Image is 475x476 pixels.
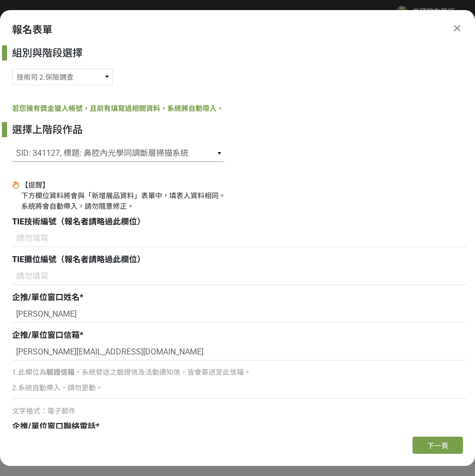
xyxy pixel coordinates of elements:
div: 【提醒】 下方欄位資料將會與「新增展品資料」表單中，填表人資料相同。 系統將會自動帶入，請勿隨意修正。 [21,180,226,212]
span: TIE技術編號（報名者請略過此欄位） [12,217,145,226]
span: TIE攤位編號（報名者請略過此欄位） [12,255,145,264]
span: 文字格式：電子郵件 [12,407,76,415]
span: 報名表單 [12,24,52,36]
span: 企推/單位窗口姓名 [12,292,80,302]
input: 請勿填寫 [12,230,467,247]
span: 企推/單位窗口信箱 [12,330,80,340]
p: 2.系統自動帶入，請勿更動。 [12,383,467,393]
span: 若您擁有獎金獵人帳號，且前有填寫過相關資料，系統將自動帶入。 [12,104,224,112]
div: 選擇上階段作品 [12,122,467,137]
div: 組別與階段選擇 [12,45,467,61]
button: 下一頁 [413,437,463,454]
p: 1.此欄位為 ，系統發送之驗證信及活動通知信，皆會寄送至此信箱。 [12,367,467,378]
span: 下一頁 [427,442,448,450]
input: 請勿填寫 [12,268,467,285]
strong: 驗證信箱 [46,368,75,376]
span: 企推/單位窗口聯絡電話 [12,422,96,431]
